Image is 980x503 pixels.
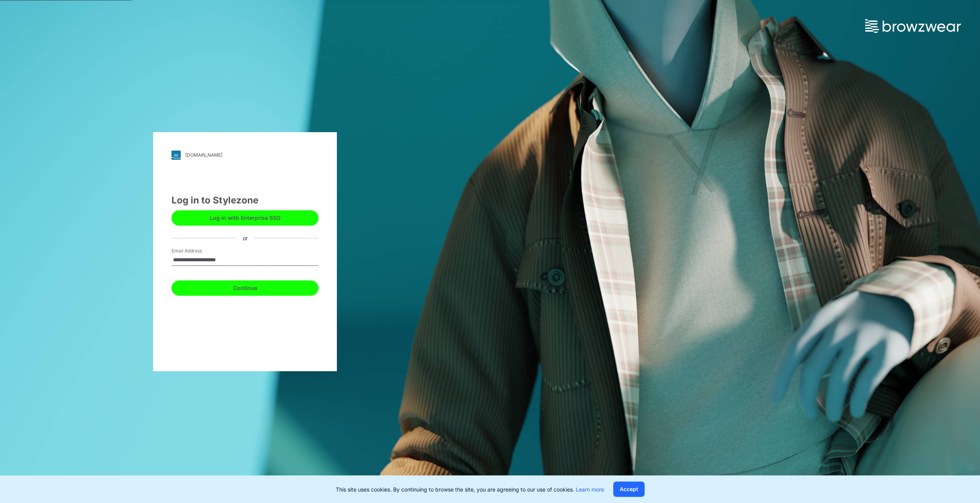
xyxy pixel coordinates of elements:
[336,485,604,493] p: This site uses cookies. By continuing to browse the site, you are agreeing to our use of cookies.
[171,151,181,160] img: svg+xml;base64,PHN2ZyB3aWR0aD0iMjgiIGhlaWdodD0iMjgiIHZpZXdCb3g9IjAgMCAyOCAyOCIgZmlsbD0ibm9uZSIgeG...
[576,486,604,493] a: Learn more
[613,482,645,497] button: Accept
[171,247,225,254] label: Email Address
[171,151,318,160] a: [DOMAIN_NAME]
[171,210,318,226] button: Log in with Enterprise SSO
[171,280,318,296] button: Continue
[865,19,961,33] img: browzwear-logo.73288ffb.svg
[237,234,254,242] div: or
[185,152,222,158] div: [DOMAIN_NAME]
[171,193,318,207] div: Log in to Stylezone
